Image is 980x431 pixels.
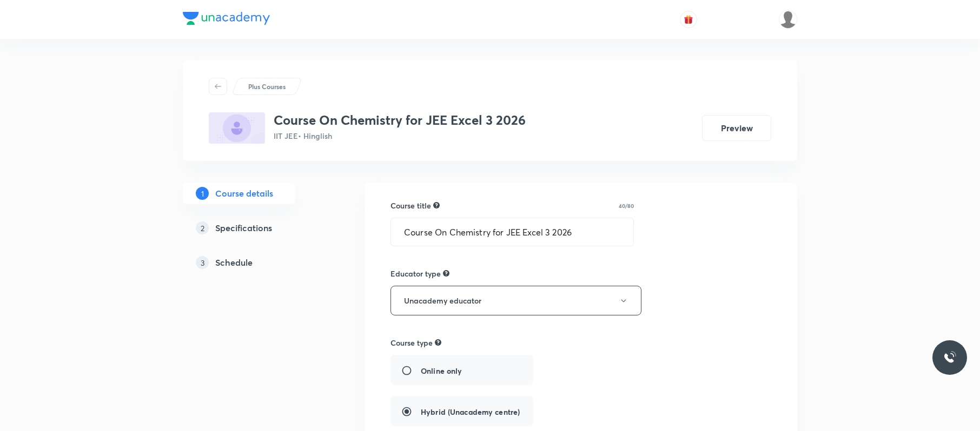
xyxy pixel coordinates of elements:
button: Preview [702,115,771,141]
img: 012D4590-E434-4CFE-ADE4-A22107BE7A1B_plus.png [209,112,265,144]
img: ttu [943,351,956,364]
a: 2Specifications [183,217,330,239]
p: Plus Courses [248,82,286,91]
div: A hybrid course can have a mix of online and offline classes. These courses will have restricted ... [435,338,441,347]
p: IIT JEE • Hinglish [274,130,526,142]
button: avatar [680,11,697,28]
h5: Specifications [215,221,272,234]
a: 3Schedule [183,252,330,273]
p: 3 [196,256,209,269]
div: Not allowed to edit [443,268,449,278]
p: 40/80 [619,203,634,208]
div: A great title is short, clear and descriptive [433,200,440,210]
a: Company Logo [183,12,270,28]
h3: Course On Chemistry for JEE Excel 3 2026 [274,112,526,128]
h6: Course title [390,200,431,211]
h5: Schedule [215,256,253,269]
p: 2 [196,221,209,234]
p: 1 [196,187,209,200]
h6: Educator type [390,268,441,279]
img: Company Logo [183,12,270,25]
input: A great title is short, clear and descriptive [391,218,633,246]
h5: Course details [215,187,273,200]
button: Unacademy educator [390,286,641,315]
h6: Course type [390,337,433,348]
img: avatar [684,15,693,24]
img: aadi Shukla [779,10,797,29]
